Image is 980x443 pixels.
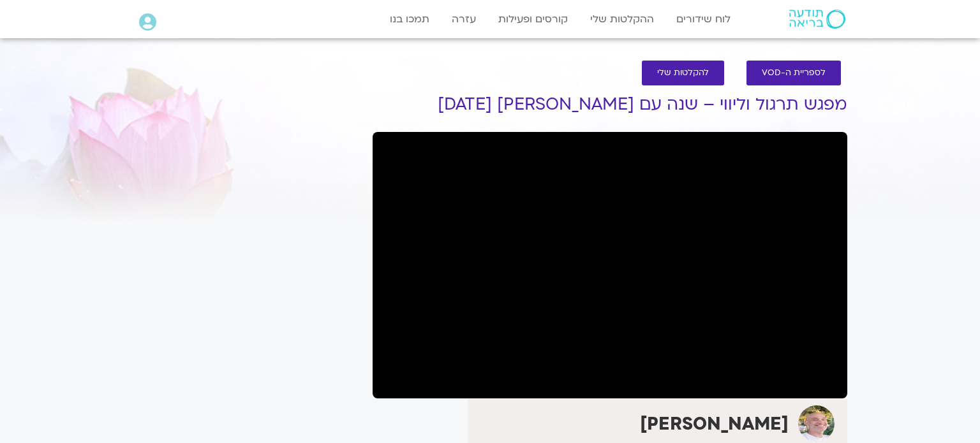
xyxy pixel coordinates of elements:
h1: מפגש תרגול וליווי – שנה עם [PERSON_NAME] [DATE] [373,95,847,114]
span: לספריית ה-VOD [762,68,826,78]
a: קורסים ופעילות [492,7,574,31]
a: תמכו בנו [383,7,436,31]
img: רון אלון [798,405,835,442]
a: לוח שידורים [670,7,737,31]
a: עזרה [445,7,482,31]
a: להקלטות שלי [642,61,724,85]
span: להקלטות שלי [657,68,709,78]
img: תודעה בריאה [789,10,845,29]
a: ההקלטות שלי [584,7,660,31]
strong: [PERSON_NAME] [640,412,789,436]
a: לספריית ה-VOD [746,61,841,85]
